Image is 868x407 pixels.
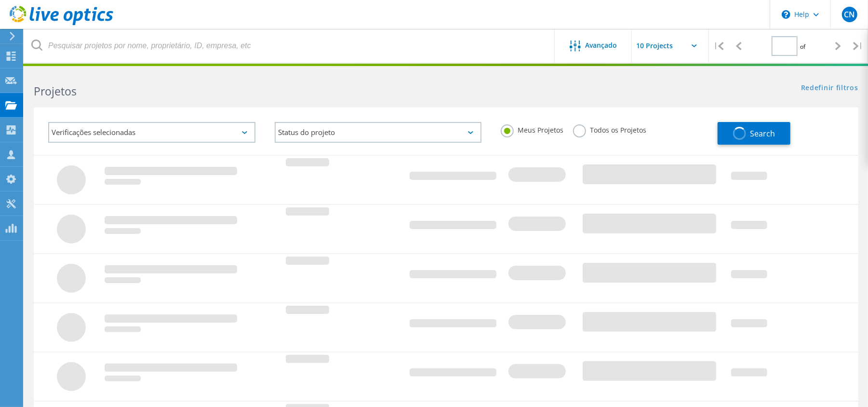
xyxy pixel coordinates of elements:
[34,83,77,99] b: Projetos
[501,124,563,134] label: Meus Projetos
[801,84,858,93] a: Redefinir filtros
[24,29,555,63] input: Pesquisar projetos por nome, proprietário, ID, empresa, etc
[782,10,790,19] svg: \n
[800,42,805,51] span: of
[586,42,617,49] span: Avançado
[844,11,855,18] span: CN
[48,122,255,143] div: Verificações selecionadas
[573,124,646,134] label: Todos os Projetos
[10,20,113,27] a: Live Optics Dashboard
[718,122,790,145] button: Search
[750,128,775,139] span: Search
[709,29,729,63] div: |
[848,29,868,63] div: |
[275,122,482,143] div: Status do projeto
